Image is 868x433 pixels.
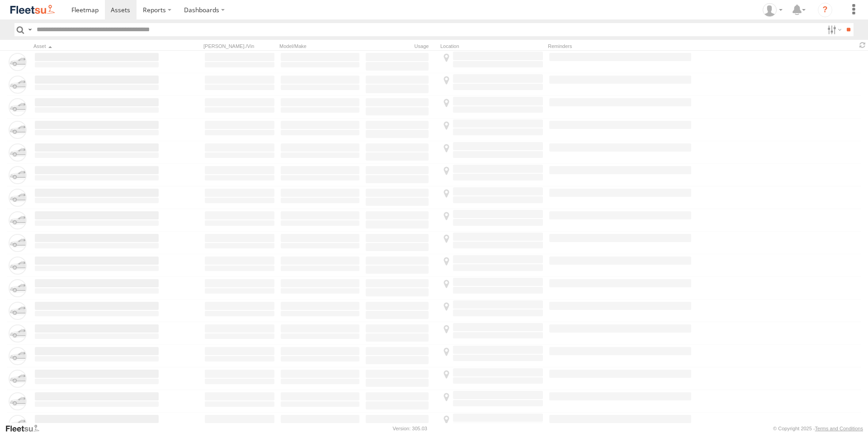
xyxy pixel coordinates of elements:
[440,43,544,49] div: Location
[773,426,863,431] div: © Copyright 2025 -
[815,426,863,431] a: Terms and Conditions
[393,426,427,431] div: Version: 305.03
[857,41,868,49] span: Refresh
[548,43,693,49] div: Reminders
[818,3,832,17] i: ?
[33,43,160,49] div: Click to Sort
[26,23,33,36] label: Search Query
[5,424,47,433] a: Visit our Website
[279,43,361,49] div: Model/Make
[759,3,786,17] div: Wayne Betts
[9,4,56,16] img: fleetsu-logo-horizontal.svg
[364,43,437,49] div: Usage
[824,23,843,36] label: Search Filter Options
[203,43,276,49] div: [PERSON_NAME]./Vin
